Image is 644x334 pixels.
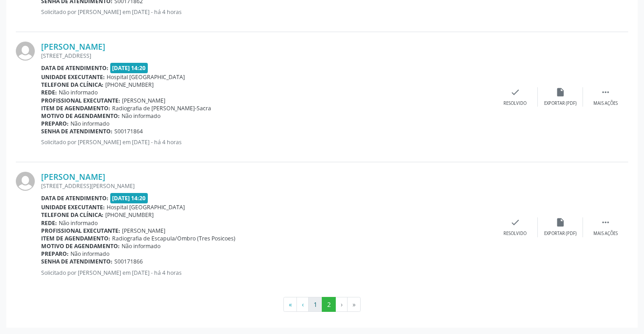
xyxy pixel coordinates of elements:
span: Radiografia de [PERSON_NAME]-Sacra [112,104,211,112]
i:  [601,217,611,227]
button: Go to page 1 [308,297,322,312]
span: [PERSON_NAME] [122,227,165,235]
div: Mais ações [593,231,618,237]
ul: Pagination [16,297,628,312]
i: check [510,217,520,227]
p: Solicitado por [PERSON_NAME] em [DATE] - há 4 horas [41,269,493,277]
div: Resolvido [503,100,526,107]
div: Exportar (PDF) [544,100,577,107]
b: Telefone da clínica: [41,81,103,89]
b: Data de atendimento: [41,64,108,72]
b: Senha de atendimento: [41,258,113,265]
b: Motivo de agendamento: [41,242,120,250]
b: Rede: [41,89,57,96]
div: Resolvido [503,231,526,237]
i:  [601,87,611,97]
div: [STREET_ADDRESS] [41,52,493,60]
b: Preparo: [41,250,69,258]
p: Solicitado por [PERSON_NAME] em [DATE] - há 4 horas [41,8,493,16]
a: [PERSON_NAME] [41,42,105,52]
span: Hospital [GEOGRAPHIC_DATA] [107,73,185,81]
span: Radiografia de Escapula/Ombro (Tres Posicoes) [112,235,235,242]
button: Go to page 2 [322,297,336,312]
span: [PHONE_NUMBER] [105,211,154,219]
b: Item de agendamento: [41,235,110,242]
b: Motivo de agendamento: [41,112,120,120]
span: Hospital [GEOGRAPHIC_DATA] [107,203,185,211]
b: Rede: [41,219,57,227]
span: [PERSON_NAME] [122,97,165,104]
button: Go to previous page [296,297,309,312]
div: Exportar (PDF) [544,231,577,237]
span: [DATE] 14:20 [110,63,148,73]
i: insert_drive_file [555,217,565,227]
i: check [510,87,520,97]
b: Profissional executante: [41,227,120,235]
span: Não informado [71,120,109,127]
div: [STREET_ADDRESS][PERSON_NAME] [41,182,493,190]
p: Solicitado por [PERSON_NAME] em [DATE] - há 4 horas [41,138,493,146]
span: Não informado [59,89,98,96]
span: S00171864 [114,127,143,135]
button: Go to first page [283,297,297,312]
img: img [16,172,35,191]
b: Profissional executante: [41,97,120,104]
b: Unidade executante: [41,73,105,81]
img: img [16,42,35,61]
b: Unidade executante: [41,203,105,211]
b: Senha de atendimento: [41,127,113,135]
b: Data de atendimento: [41,194,108,202]
div: Mais ações [593,100,618,107]
span: Não informado [59,219,98,227]
span: Não informado [71,250,109,258]
span: Não informado [122,112,160,120]
b: Preparo: [41,120,69,127]
span: [DATE] 14:20 [110,193,148,203]
b: Telefone da clínica: [41,211,103,219]
span: [PHONE_NUMBER] [105,81,154,89]
b: Item de agendamento: [41,104,110,112]
span: S00171866 [114,258,143,265]
a: [PERSON_NAME] [41,172,105,182]
i: insert_drive_file [555,87,565,97]
span: Não informado [122,242,160,250]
